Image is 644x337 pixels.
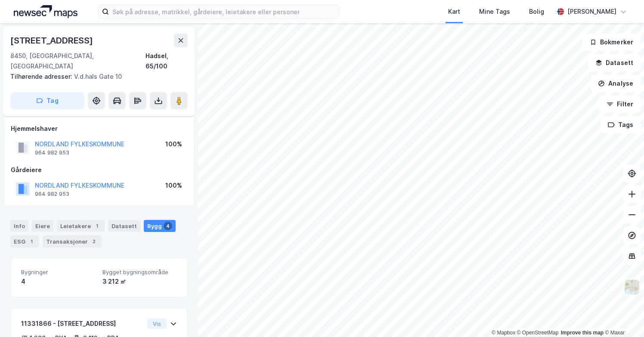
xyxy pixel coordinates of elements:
[102,269,177,276] span: Bygget bygningsområde
[109,5,339,18] input: Søk på adresse, matrikkel, gårdeiere, leietakere eller personer
[10,71,181,82] div: V.d.hals Gate 10
[14,5,77,18] img: logo.a4113a55bc3d86da70a041830d287a7e.svg
[164,222,172,230] div: 4
[147,318,167,329] button: Vis
[102,276,177,287] div: 3 212 ㎡
[599,96,641,113] button: Filter
[32,220,53,232] div: Eiere
[591,75,641,92] button: Analyse
[601,116,641,133] button: Tags
[492,330,515,336] a: Mapbox
[90,237,98,246] div: 2
[57,220,105,232] div: Leietakere
[108,220,140,232] div: Datasett
[144,220,176,232] div: Bygg
[10,92,84,109] button: Tag
[10,73,74,80] span: Tilhørende adresser:
[11,165,187,175] div: Gårdeiere
[21,269,96,276] span: Bygninger
[43,235,102,247] div: Transaksjoner
[10,235,39,247] div: ESG
[10,34,95,47] div: [STREET_ADDRESS]
[529,6,544,17] div: Bolig
[21,276,96,287] div: 4
[10,220,28,232] div: Info
[35,191,69,198] div: 964 982 953
[601,296,644,337] div: Kontrollprogram for chat
[146,51,188,71] div: Hadsel, 65/100
[567,6,616,17] div: [PERSON_NAME]
[165,180,182,191] div: 100%
[479,6,510,17] div: Mine Tags
[588,54,641,71] button: Datasett
[601,296,644,337] iframe: Chat Widget
[582,34,641,51] button: Bokmerker
[10,51,146,71] div: 8450, [GEOGRAPHIC_DATA], [GEOGRAPHIC_DATA]
[561,330,604,336] a: Improve this map
[165,139,182,149] div: 100%
[624,279,640,295] img: Z
[35,149,69,156] div: 964 982 953
[11,124,187,134] div: Hjemmelshaver
[448,6,460,17] div: Kart
[27,237,36,246] div: 1
[517,330,559,336] a: OpenStreetMap
[21,318,144,329] div: 11331866 - [STREET_ADDRESS]
[93,222,101,230] div: 1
